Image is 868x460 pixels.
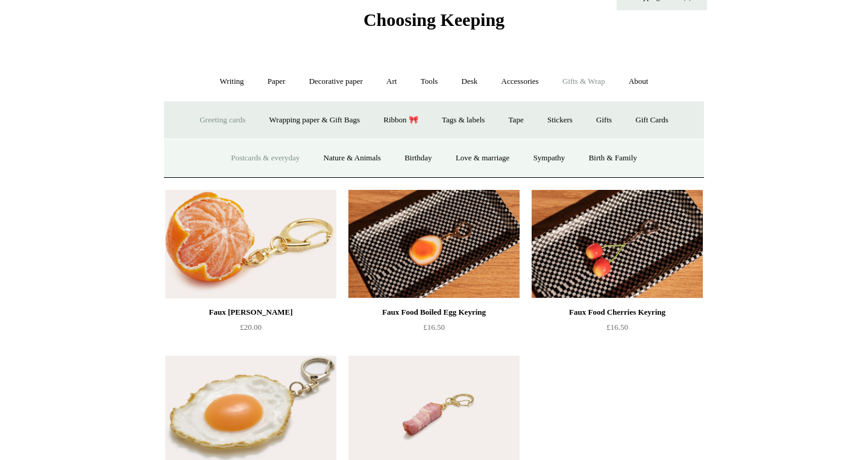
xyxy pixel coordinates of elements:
img: Faux Food Cherries Keyring [532,190,703,298]
a: Faux Food Boiled Egg Keyring £16.50 [348,305,520,354]
a: Gift Cards [624,104,679,136]
a: Faux [PERSON_NAME] £20.00 [165,305,336,354]
a: Tape [498,104,535,136]
a: Paper [257,66,297,98]
div: Faux Food Boiled Egg Keyring [351,305,517,320]
a: Faux Food Cherries Keyring £16.50 [532,305,703,354]
a: Faux Clementine Keyring Faux Clementine Keyring [165,190,336,298]
img: Faux Clementine Keyring [165,190,336,298]
img: Faux Food Boiled Egg Keyring [348,190,520,298]
a: Writing [209,66,255,98]
a: Ribbon 🎀 [373,104,429,136]
span: £16.50 [606,323,628,332]
a: Birthday [394,142,443,174]
a: Faux Food Cherries Keyring Faux Food Cherries Keyring [532,190,703,298]
a: Sympathy [523,142,576,174]
a: Wrapping paper & Gift Bags [259,104,371,136]
a: Gifts & Wrap [552,66,616,98]
a: Desk [451,66,489,98]
a: Accessories [491,66,550,98]
a: Nature & Animals [313,142,392,174]
span: £16.50 [423,323,445,332]
span: £20.00 [240,323,262,332]
span: Choosing Keeping [363,10,505,30]
a: Faux Food Boiled Egg Keyring Faux Food Boiled Egg Keyring [348,190,520,298]
a: About [618,66,659,98]
a: Greeting cards [189,104,256,136]
div: Faux [PERSON_NAME] [168,305,333,320]
a: Postcards & everyday [220,142,310,174]
a: Birth & Family [578,142,648,174]
a: Gifts [585,104,623,136]
a: Art [376,66,407,98]
a: Love & marriage [445,142,521,174]
a: Decorative paper [298,66,374,98]
a: Choosing Keeping [363,19,505,28]
a: Stickers [536,104,583,136]
div: Faux Food Cherries Keyring [535,305,700,320]
a: Tags & labels [431,104,495,136]
a: Tools [410,66,449,98]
